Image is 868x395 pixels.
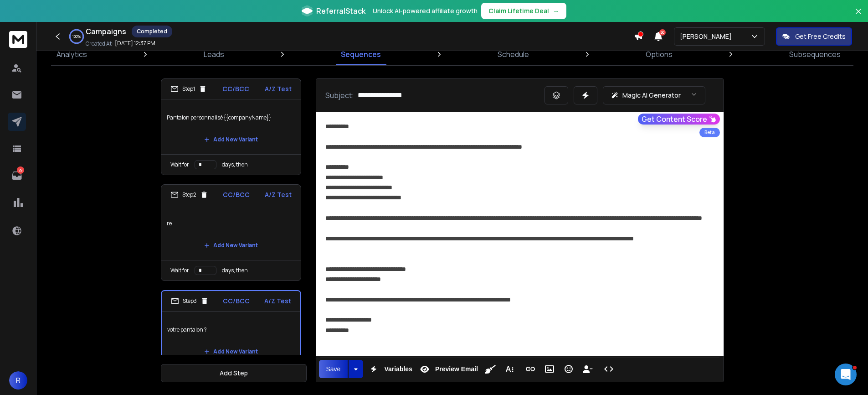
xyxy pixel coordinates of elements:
[9,371,27,390] button: R
[416,360,480,378] button: Preview Email
[223,296,250,306] p: CC/BCC
[198,43,230,65] a: Leads
[115,40,155,47] p: [DATE] 12:37 PM
[197,343,265,361] button: Add New Variant
[382,365,414,373] span: Variables
[659,29,666,36] span: 50
[492,43,534,65] a: Schedule
[853,5,864,27] button: Close banner
[264,296,291,306] p: A/Z Test
[541,360,558,378] button: Insert Image (⌘P)
[167,211,295,236] p: re
[789,49,841,60] p: Subsequences
[170,191,208,199] div: Step 2
[481,3,566,19] button: Claim Lifetime Deal→
[161,364,307,382] button: Add Step
[784,43,846,65] a: Subsequences
[835,364,857,385] iframe: Intercom live chat
[265,190,292,199] p: A/Z Test
[222,84,249,94] p: CC/BCC
[170,85,207,93] div: Step 1
[222,161,248,168] p: days, then
[161,78,301,175] li: Step1CC/BCCA/Z TestPantalon personnalisé {{companyName}}Add New VariantWait fordays, then
[603,86,705,104] button: Magic AI Generator
[170,161,189,168] p: Wait for
[167,317,295,343] p: votre pantalon ?
[197,130,265,149] button: Add New Variant
[560,360,577,378] button: Emoticons
[579,360,596,378] button: Insert Unsubscribe Link
[373,6,478,16] p: Unlock AI-powered affiliate growth
[132,26,172,37] div: Completed
[622,91,681,100] p: Magic AI Generator
[265,84,292,94] p: A/Z Test
[161,290,301,367] li: Step3CC/BCCA/Z Testvotre pantalon ?Add New Variant
[433,365,480,373] span: Preview Email
[197,236,265,255] button: Add New Variant
[341,49,381,60] p: Sequences
[72,34,81,39] p: 100 %
[222,267,248,274] p: days, then
[86,26,126,37] h1: Campaigns
[699,128,720,137] div: Beta
[680,32,735,41] p: [PERSON_NAME]
[501,360,518,378] button: More Text
[325,90,354,101] p: Subject:
[600,360,617,378] button: Code View
[522,360,539,378] button: Insert Link (⌘K)
[170,267,189,274] p: Wait for
[795,32,846,41] p: Get Free Credits
[640,43,678,65] a: Options
[171,297,209,305] div: Step 3
[365,360,414,378] button: Variables
[553,6,559,16] span: →
[86,40,113,47] p: Created At:
[204,49,224,60] p: Leads
[498,49,529,60] p: Schedule
[776,27,852,46] button: Get Free Credits
[316,5,365,16] span: ReferralStack
[223,190,250,199] p: CC/BCC
[319,360,348,378] button: Save
[167,105,295,130] p: Pantalon personnalisé {{companyName}}
[646,49,673,60] p: Options
[8,166,26,185] a: 29
[335,43,386,65] a: Sequences
[161,184,301,281] li: Step2CC/BCCA/Z TestreAdd New VariantWait fordays, then
[482,360,499,378] button: Clean HTML
[56,49,87,60] p: Analytics
[51,43,92,65] a: Analytics
[17,166,24,174] p: 29
[638,114,720,125] button: Get Content Score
